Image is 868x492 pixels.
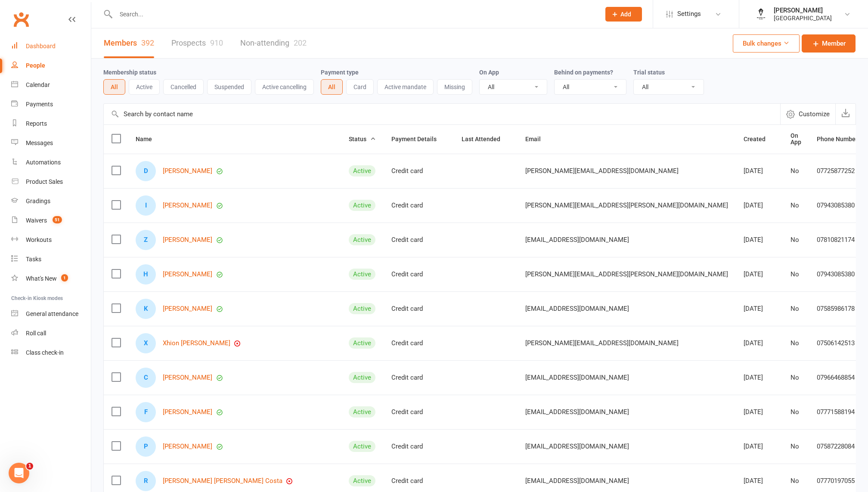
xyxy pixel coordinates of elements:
div: Active [349,441,375,452]
button: Status [349,134,376,144]
div: [DATE] [744,374,775,381]
div: Active [349,200,375,211]
button: Missing [437,79,472,95]
button: Customize [780,104,835,124]
div: Reports [26,120,47,127]
div: No [790,443,801,450]
button: Email [525,134,550,144]
label: Payment type [321,69,359,76]
div: Credit card [391,443,446,450]
span: [PERSON_NAME][EMAIL_ADDRESS][PERSON_NAME][DOMAIN_NAME] [525,197,728,214]
div: I [136,195,156,216]
span: Customize [799,109,830,119]
a: Tasks [11,250,91,269]
div: [DATE] [744,202,775,209]
div: People [26,62,45,69]
a: [PERSON_NAME] [163,305,212,313]
div: Active [349,337,375,349]
div: Automations [26,159,61,166]
a: Members392 [104,28,154,58]
div: D [136,161,156,181]
label: On App [479,69,499,76]
div: X [136,333,156,353]
div: Payments [26,101,53,108]
span: 1 [61,274,68,282]
a: Calendar [11,75,91,95]
div: No [790,167,801,175]
button: Active [129,79,160,95]
a: [PERSON_NAME] [163,167,212,175]
button: Suspended [207,79,251,95]
label: Trial status [633,69,665,76]
a: Xhion [PERSON_NAME] [163,340,230,347]
a: [PERSON_NAME] [PERSON_NAME] Costa [163,477,282,485]
a: Automations [11,153,91,172]
button: Bulk changes [733,34,800,53]
div: Credit card [391,236,446,244]
a: General attendance kiosk mode [11,304,91,324]
div: No [790,236,801,244]
div: Credit card [391,305,446,313]
iframe: Intercom live chat [9,463,29,483]
div: 392 [141,38,154,47]
div: No [790,305,801,313]
button: Name [136,134,161,144]
span: Add [620,11,631,18]
div: Credit card [391,408,446,416]
div: No [790,374,801,381]
div: Credit card [391,374,446,381]
a: Waivers 51 [11,211,91,230]
div: Active [349,475,375,486]
a: [PERSON_NAME] [163,236,212,244]
div: R [136,471,156,491]
div: No [790,271,801,278]
label: Behind on payments? [554,69,613,76]
span: Last Attended [462,136,510,142]
a: Product Sales [11,172,91,192]
a: Dashboard [11,37,91,56]
div: P [136,436,156,457]
input: Search by contact name [104,104,780,124]
span: 1 [26,463,33,470]
button: Add [605,7,642,22]
div: [DATE] [744,340,775,347]
div: Dashboard [26,43,56,50]
div: Active [349,303,375,314]
span: Email [525,136,550,142]
div: No [790,408,801,416]
button: All [321,79,343,95]
div: Active [349,372,375,383]
div: [GEOGRAPHIC_DATA] [774,14,832,22]
span: [EMAIL_ADDRESS][DOMAIN_NAME] [525,369,629,386]
button: Active mandate [377,79,434,95]
div: Calendar [26,81,50,88]
div: Active [349,406,375,418]
div: Class check-in [26,349,64,356]
span: Settings [677,4,701,24]
div: No [790,202,801,209]
span: Status [349,136,376,142]
div: Active [349,269,375,280]
button: Active cancelling [255,79,314,95]
span: Name [136,136,161,142]
div: Credit card [391,477,446,485]
a: [PERSON_NAME] [163,374,212,381]
div: General attendance [26,310,78,317]
span: [EMAIL_ADDRESS][DOMAIN_NAME] [525,438,629,455]
div: Gradings [26,198,50,204]
div: 910 [210,38,223,47]
div: Credit card [391,167,446,175]
div: C [136,368,156,388]
div: Active [349,165,375,176]
div: Product Sales [26,178,63,185]
div: Credit card [391,202,446,209]
button: All [103,79,125,95]
a: [PERSON_NAME] [163,408,212,416]
button: Payment Details [391,134,446,144]
div: [DATE] [744,443,775,450]
div: Credit card [391,271,446,278]
span: Phone Number [817,136,867,142]
div: Z [136,230,156,250]
span: [EMAIL_ADDRESS][DOMAIN_NAME] [525,300,629,317]
div: No [790,477,801,485]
